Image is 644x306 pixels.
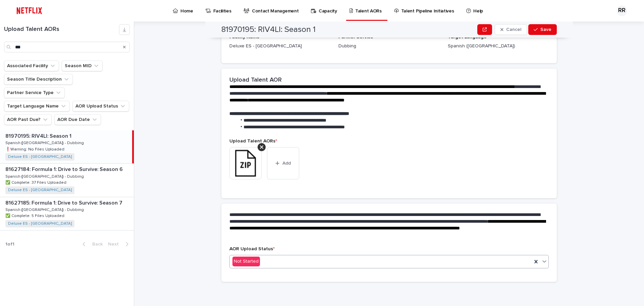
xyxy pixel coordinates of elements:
p: 81970195: RIV4LI: Season 1 [5,132,73,139]
span: Cancel [506,27,521,32]
button: Back [77,241,105,247]
button: Associated Facility [4,60,59,71]
p: Deluxe ES - [GEOGRAPHIC_DATA] [229,43,330,50]
button: Add [267,147,299,179]
span: Facility Name [229,35,260,39]
span: Upload Talent AORs [229,139,277,143]
span: Next [108,242,123,247]
p: Spanish ([GEOGRAPHIC_DATA]) - Dubbing [5,139,85,145]
button: Season MID [62,60,103,71]
span: Back [88,242,103,247]
p: ✅ Complete: 37 Files Uploaded [5,179,68,185]
button: Partner Service Type [4,87,65,98]
button: AOR Upload Status [72,101,129,112]
p: 81627184: Formula 1: Drive to Survive: Season 6 [5,165,124,173]
span: Add [282,161,291,166]
div: Not Started [232,257,260,266]
input: Search [4,42,130,52]
p: 81627185: Formula 1: Drive to Survive: Season 7 [5,199,124,206]
p: ❗️Warning: No Files Uploaded [5,146,66,152]
a: Deluxe ES - [GEOGRAPHIC_DATA] [8,155,72,159]
h2: 81970195: RIV4LI: Season 1 [221,25,316,35]
p: Spanish ([GEOGRAPHIC_DATA]) - Dubbing [5,206,85,212]
h2: Upload Talent AOR [229,77,282,84]
button: Next [105,241,134,247]
a: Deluxe ES - [GEOGRAPHIC_DATA] [8,188,72,192]
h1: Upload Talent AORs [4,26,119,33]
button: Save [528,24,557,35]
button: Target Language Name [4,101,70,112]
button: Season Title Description [4,74,73,85]
a: Deluxe ES - [GEOGRAPHIC_DATA] [8,221,72,226]
button: Cancel [495,24,527,35]
span: Partner Service [338,35,373,39]
button: AOR Past Due? [4,114,52,125]
p: Spanish ([GEOGRAPHIC_DATA]) - Dubbing [5,173,85,179]
span: Save [540,27,551,32]
p: ✅ Complete: 5 Files Uploaded [5,212,66,218]
p: Dubbing [338,43,439,50]
p: Spanish ([GEOGRAPHIC_DATA]) [448,43,549,50]
button: AOR Due Date [54,114,101,125]
div: RR [616,5,627,16]
img: ifQbXi3ZQGMSEF7WDB7W [13,4,45,17]
span: AOR Upload Status [229,247,275,251]
span: Target Language [448,35,487,39]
